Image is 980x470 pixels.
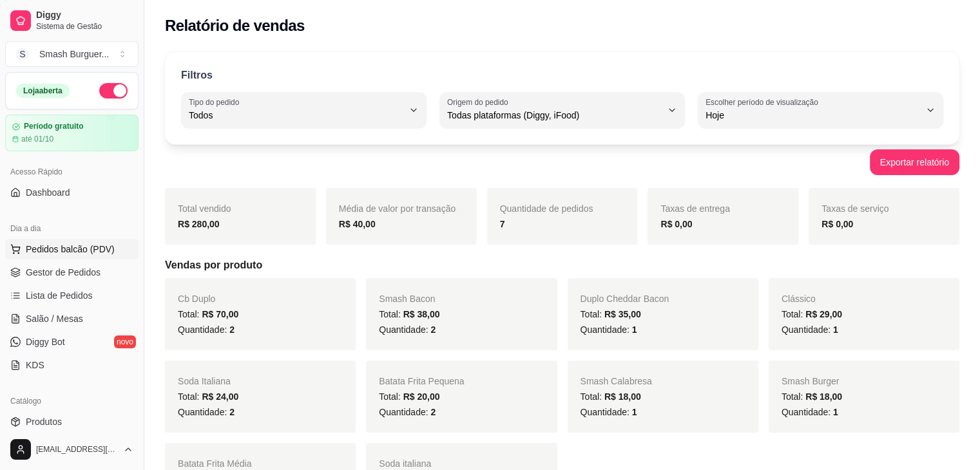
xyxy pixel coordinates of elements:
span: 1 [632,407,637,417]
span: 2 [430,324,436,335]
span: [EMAIL_ADDRESS][DOMAIN_NAME] [36,444,118,455]
p: Filtros [181,68,213,83]
span: Quantidade: [178,324,235,335]
span: Quantidade: [178,407,235,417]
span: Produtos [26,415,62,428]
label: Tipo do pedido [189,97,244,108]
button: Exportar relatório [870,149,959,175]
span: Quantidade: [782,324,838,335]
span: Soda Italiana [178,376,231,386]
span: Total vendido [178,203,231,214]
span: 2 [430,407,436,417]
span: Total: [782,309,842,319]
span: KDS [26,359,44,371]
span: R$ 24,00 [202,391,238,402]
h5: Vendas por produto [165,258,959,273]
strong: R$ 0,00 [660,219,692,229]
button: Escolher período de visualizaçãoHoje [698,92,943,128]
article: Período gratuito [24,122,84,131]
span: 1 [632,324,637,335]
button: Select a team [5,41,139,67]
span: R$ 70,00 [202,309,238,319]
span: R$ 18,00 [604,391,641,402]
span: Total: [178,391,238,402]
a: DiggySistema de Gestão [5,5,139,36]
span: Diggy Bot [26,335,65,348]
span: R$ 38,00 [403,309,440,319]
strong: 7 [500,219,505,229]
span: R$ 29,00 [805,309,842,319]
span: Todos [189,109,403,122]
span: Quantidade de pedidos [500,203,593,214]
h2: Relatório de vendas [165,15,305,36]
span: Smash Bacon [379,294,435,304]
span: Total: [379,391,439,402]
span: Quantidade: [581,324,637,335]
span: R$ 20,00 [403,391,440,402]
button: [EMAIL_ADDRESS][DOMAIN_NAME] [5,434,139,465]
span: Taxas de entrega [660,203,729,214]
span: Batata Frita Pequena [379,376,464,386]
span: R$ 18,00 [805,391,842,402]
a: Lista de Pedidos [5,285,139,306]
span: Lista de Pedidos [26,289,93,302]
a: Gestor de Pedidos [5,262,139,283]
strong: R$ 0,00 [821,219,853,229]
a: KDS [5,355,139,375]
a: Salão / Mesas [5,308,139,329]
span: Salão / Mesas [26,312,83,325]
button: Alterar Status [99,83,128,99]
span: Todas plataformas (Diggy, iFood) [447,109,662,122]
span: R$ 35,00 [604,309,641,319]
div: Acesso Rápido [5,162,139,182]
span: Quantidade: [379,324,436,335]
span: Soda italiana [379,458,431,469]
span: S [16,48,29,61]
span: Gestor de Pedidos [26,266,101,279]
button: Origem do pedidoTodas plataformas (Diggy, iFood) [439,92,685,128]
div: Smash Burguer ... [39,48,109,61]
span: 2 [229,407,235,417]
span: Quantidade: [379,407,436,417]
span: Quantidade: [581,407,637,417]
span: Cb Duplo [178,294,215,304]
a: Diggy Botnovo [5,332,139,352]
button: Tipo do pedidoTodos [181,92,427,128]
span: Smash Calabresa [581,376,652,386]
span: Total: [581,309,641,319]
a: Dashboard [5,182,139,203]
span: Total: [379,309,439,319]
span: Média de valor por transação [339,203,456,214]
label: Origem do pedido [447,97,512,108]
span: Hoje [706,109,920,122]
span: 1 [833,407,838,417]
a: Produtos [5,411,139,432]
span: Total: [581,391,641,402]
div: Dia a dia [5,218,139,239]
span: Total: [178,309,238,319]
strong: R$ 40,00 [339,219,376,229]
a: Período gratuitoaté 01/10 [5,115,139,151]
span: Smash Burger [782,376,839,386]
span: Taxas de serviço [821,203,889,214]
span: Sistema de Gestão [36,21,133,32]
span: Batata Frita Média [178,458,251,469]
div: Loja aberta [16,84,70,98]
span: Total: [782,391,842,402]
article: até 01/10 [21,134,53,144]
span: 1 [833,324,838,335]
span: Dashboard [26,186,70,199]
span: Clássico [782,294,816,304]
strong: R$ 280,00 [178,219,220,229]
span: Duplo Cheddar Bacon [581,294,669,304]
label: Escolher período de visualização [706,97,822,108]
span: Pedidos balcão (PDV) [26,243,115,256]
span: Quantidade: [782,407,838,417]
button: Pedidos balcão (PDV) [5,239,139,259]
span: Diggy [36,10,133,21]
div: Catálogo [5,391,139,411]
span: 2 [229,324,235,335]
